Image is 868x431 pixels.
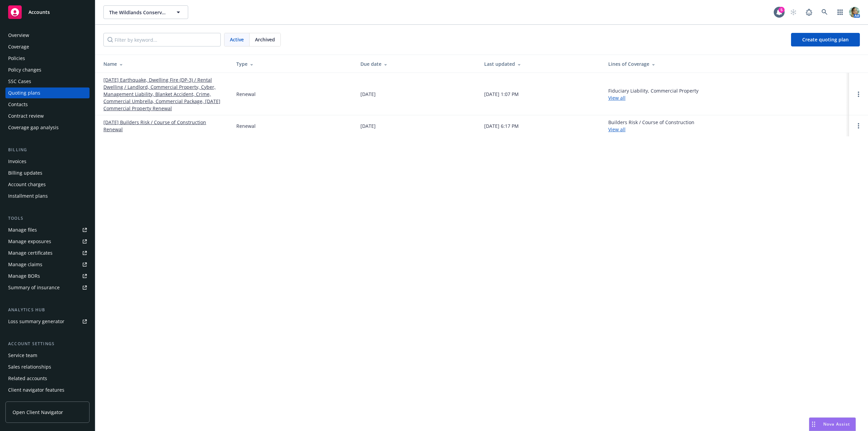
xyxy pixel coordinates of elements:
[5,41,90,52] a: Coverage
[833,5,847,19] a: Switch app
[818,5,831,19] a: Search
[8,41,29,52] div: Coverage
[5,179,90,190] a: Account charges
[5,76,90,87] a: SSC Cases
[484,91,519,98] div: [DATE] 1:07 PM
[5,259,90,270] a: Manage claims
[8,316,64,327] div: Loss summary generator
[8,53,25,64] div: Policies
[802,36,849,43] span: Create quoting plan
[787,5,800,19] a: Start snowing
[5,307,90,313] div: Analytics hub
[5,215,90,222] div: Tools
[103,76,225,112] a: [DATE] Earthquake, Dwelling Fire (DP-3) / Rental Dwelling / Landlord, Commercial Property, Cyber,...
[608,126,626,133] a: View all
[854,90,863,98] a: Open options
[608,119,694,133] div: Builders Risk / Course of Construction
[8,361,51,372] div: Sales relationships
[8,156,26,167] div: Invoices
[103,119,225,133] a: [DATE] Builders Risk / Course of Construction Renewal
[8,385,64,395] div: Client navigator features
[8,122,59,133] div: Coverage gap analysis
[5,53,90,64] a: Policies
[8,87,40,98] div: Quoting plans
[8,99,28,110] div: Contacts
[8,76,31,87] div: SSC Cases
[778,6,785,13] div: 5
[854,122,863,130] a: Open options
[236,91,256,98] div: Renewal
[5,191,90,201] a: Installment plans
[5,340,90,347] div: Account settings
[791,33,860,46] a: Create quoting plan
[608,95,626,101] a: View all
[8,224,37,235] div: Manage files
[809,418,818,431] div: Drag to move
[608,87,698,101] div: Fiduciary Liability, Commercial Property
[823,421,850,427] span: Nova Assist
[109,9,168,16] span: The Wildlands Conservancy
[608,60,844,67] div: Lines of Coverage
[28,9,50,15] span: Accounts
[8,111,44,121] div: Contract review
[5,224,90,235] a: Manage files
[13,409,63,416] span: Open Client Navigator
[360,60,474,67] div: Due date
[5,111,90,121] a: Contract review
[849,7,860,18] img: photo
[5,350,90,361] a: Service team
[8,373,47,384] div: Related accounts
[8,248,53,258] div: Manage certificates
[5,30,90,41] a: Overview
[103,33,221,46] input: Filter by keyword...
[360,122,376,130] div: [DATE]
[5,385,90,395] a: Client navigator features
[230,36,244,43] span: Active
[5,361,90,372] a: Sales relationships
[809,417,856,431] button: Nova Assist
[5,156,90,167] a: Invoices
[8,191,48,201] div: Installment plans
[255,36,275,43] span: Archived
[8,259,42,270] div: Manage claims
[8,282,60,293] div: Summary of insurance
[5,248,90,258] a: Manage certificates
[5,3,90,22] a: Accounts
[5,64,90,75] a: Policy changes
[8,30,29,41] div: Overview
[8,271,40,281] div: Manage BORs
[484,122,519,130] div: [DATE] 6:17 PM
[236,122,256,130] div: Renewal
[360,91,376,98] div: [DATE]
[5,99,90,110] a: Contacts
[103,5,188,19] button: The Wildlands Conservancy
[236,60,350,67] div: Type
[5,236,90,247] a: Manage exposures
[5,373,90,384] a: Related accounts
[8,350,37,361] div: Service team
[8,179,46,190] div: Account charges
[5,122,90,133] a: Coverage gap analysis
[103,60,225,67] div: Name
[5,87,90,98] a: Quoting plans
[802,5,816,19] a: Report a Bug
[5,146,90,153] div: Billing
[8,236,51,247] div: Manage exposures
[5,168,90,178] a: Billing updates
[5,316,90,327] a: Loss summary generator
[8,168,42,178] div: Billing updates
[484,60,597,67] div: Last updated
[8,64,41,75] div: Policy changes
[5,271,90,281] a: Manage BORs
[5,282,90,293] a: Summary of insurance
